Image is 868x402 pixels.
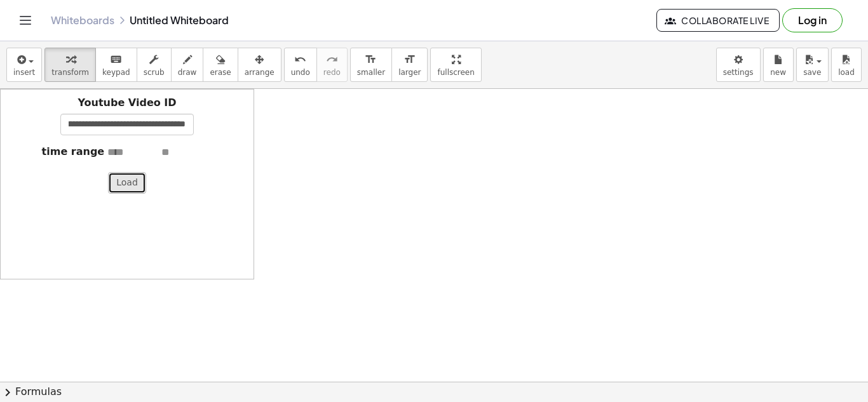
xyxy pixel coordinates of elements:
[838,68,855,77] span: load
[403,52,416,67] i: format_size
[171,48,204,82] button: draw
[430,48,481,82] button: fullscreen
[803,68,821,77] span: save
[238,48,281,82] button: arrange
[437,68,474,77] span: fullscreen
[723,68,754,77] span: settings
[350,48,392,82] button: format_sizesmaller
[51,14,114,27] a: Whiteboards
[782,8,843,32] button: Log in
[108,172,146,194] button: Load
[770,68,786,77] span: new
[78,96,176,111] label: Youtube Video ID
[6,48,42,82] button: insert
[15,10,36,30] button: Toggle navigation
[144,68,165,77] span: scrub
[667,15,769,26] span: Collaborate Live
[831,48,862,82] button: load
[102,68,130,77] span: keypad
[323,68,341,77] span: redo
[391,48,428,82] button: format_sizelarger
[42,145,105,159] label: time range
[716,48,761,82] button: settings
[316,48,348,82] button: redoredo
[656,9,780,32] button: Collaborate Live
[110,52,122,67] i: keyboard
[137,48,172,82] button: scrub
[210,68,231,77] span: erase
[365,52,377,67] i: format_size
[763,48,794,82] button: new
[44,48,96,82] button: transform
[398,68,421,77] span: larger
[291,68,310,77] span: undo
[95,48,137,82] button: keyboardkeypad
[13,68,35,77] span: insert
[284,48,317,82] button: undoundo
[203,48,238,82] button: erase
[51,68,89,77] span: transform
[326,52,338,67] i: redo
[245,68,275,77] span: arrange
[178,68,197,77] span: draw
[294,52,306,67] i: undo
[357,68,385,77] span: smaller
[796,48,829,82] button: save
